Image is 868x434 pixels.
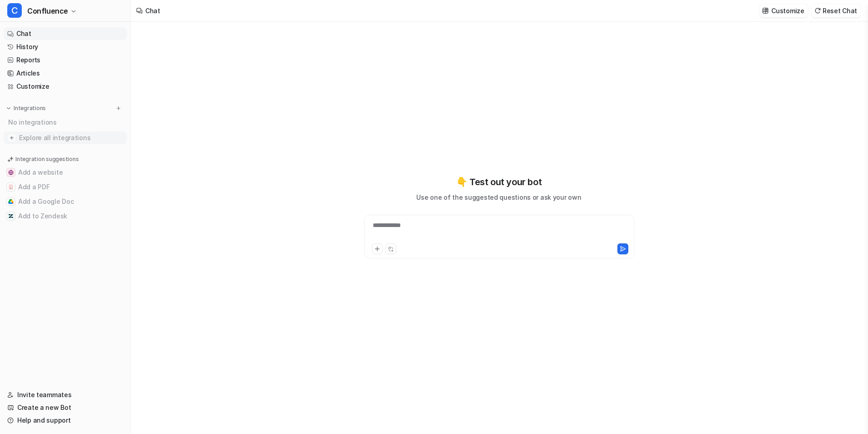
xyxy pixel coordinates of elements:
[4,180,127,194] button: Add a PDFAdd a PDF
[19,131,123,145] span: Explore all integrations
[15,155,79,163] p: Integration suggestions
[7,133,16,142] img: explore all integrations
[5,105,12,111] img: expand menu
[8,170,14,175] img: Add a website
[4,165,127,180] button: Add a websiteAdd a website
[4,40,127,53] a: History
[814,7,821,14] img: reset
[4,194,127,209] button: Add a Google DocAdd a Google Doc
[14,105,46,112] p: Integrations
[762,7,769,14] img: customize
[27,5,68,17] span: Confluence
[4,67,127,80] a: Articles
[416,192,581,202] p: Use one of the suggested questions or ask your own
[4,414,127,427] a: Help and support
[4,54,127,66] a: Reports
[759,4,808,17] button: Customize
[5,115,127,130] div: No integrations
[8,213,14,219] img: Add to Zendesk
[7,3,22,18] span: C
[812,4,861,17] button: Reset Chat
[4,27,127,40] a: Chat
[4,209,127,223] button: Add to ZendeskAdd to Zendesk
[4,131,127,144] a: Explore all integrations
[4,80,127,93] a: Customize
[4,104,49,113] button: Integrations
[456,175,542,189] p: 👇 Test out your bot
[4,389,127,401] a: Invite teammates
[115,105,122,111] img: menu_add.svg
[145,6,160,15] div: Chat
[8,199,14,204] img: Add a Google Doc
[771,6,804,15] p: Customize
[8,184,14,190] img: Add a PDF
[4,401,127,414] a: Create a new Bot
